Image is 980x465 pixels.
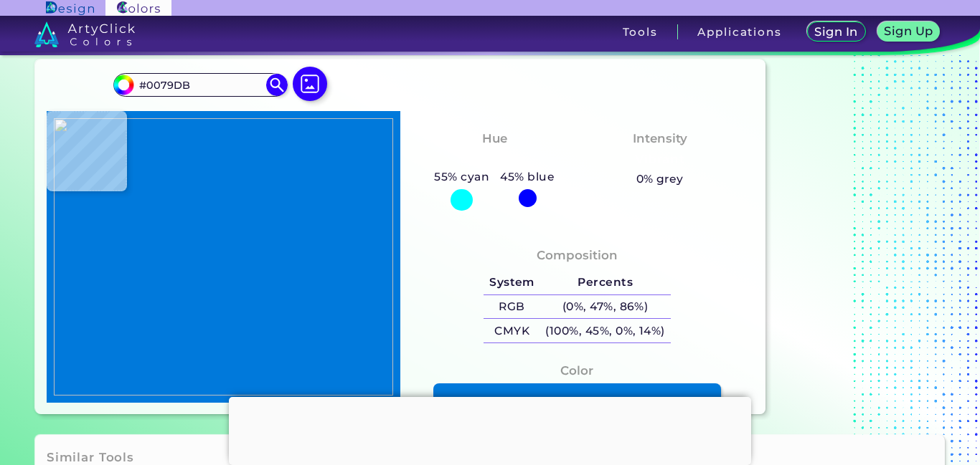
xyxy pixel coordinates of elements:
h3: Applications [697,27,781,37]
h5: 0% grey [636,170,684,188]
h3: Vibrant [628,151,691,168]
h5: Sign Up [887,26,931,37]
h5: 55% cyan [429,168,495,186]
iframe: Advertisement [771,26,951,421]
img: icon picture [293,67,327,101]
h5: Percents [540,271,671,294]
h5: System [484,271,540,294]
img: icon search [266,74,288,95]
a: Sign Up [880,23,937,41]
h5: Sign In [817,27,856,37]
h5: (0%, 47%, 86%) [540,295,671,319]
h4: Composition [537,245,618,266]
iframe: Advertisement [229,397,751,461]
input: type color.. [134,75,268,95]
h5: (100%, 45%, 0%, 14%) [540,319,671,342]
img: 32f266b7-ca1c-4dd7-a3dc-aa4876ce8dc0 [54,118,393,396]
h5: CMYK [484,319,540,342]
h4: Intensity [633,128,687,149]
h4: Color [560,360,593,381]
h3: Tools [623,27,658,37]
img: ArtyClick Design logo [46,1,94,15]
a: Sign In [810,23,862,41]
img: logo_artyclick_colors_white.svg [34,21,136,47]
h5: RGB [484,295,540,319]
h3: Cyan-Blue [454,151,535,168]
h4: Hue [482,128,507,149]
h5: 45% blue [495,168,560,186]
